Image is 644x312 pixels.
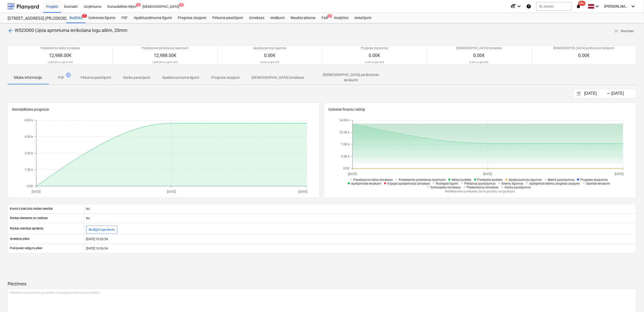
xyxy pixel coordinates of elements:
p: Paredzamās tiešās izmaksas [41,46,80,50]
p: Progresa ziņojumi [212,75,240,80]
span: 3 [82,14,87,18]
p: Rentabilitātes prognoze [12,107,316,112]
div: [DATE] 10:26:54 [84,235,636,243]
p: 0.00 t.m @ 0.00€ [469,61,489,64]
div: Apakšuzņēmuma līgumi [131,13,175,23]
a: Izmaksas [246,13,267,23]
span: 2 [136,3,141,7]
tspan: [DATE] [32,190,41,194]
tspan: [DATE] [615,172,624,176]
div: Iestatījumi [351,13,374,23]
span: notes [614,29,619,33]
p: Paredzamie pārdošanas ieņēmumi [142,46,188,50]
tspan: 4.50 k [25,135,33,139]
span: 8 [327,14,332,18]
p: 0.00 t.m @ 0.00€ [260,61,279,64]
a: Galvenais līgums [85,13,118,23]
span: Apstiprinātie ienākumi [351,182,381,185]
p: Izveidots plkst [10,237,29,241]
button: Rediģēt aprakstu [86,226,117,234]
span: 1 [66,72,71,77]
span: 0.00€ [264,53,275,58]
tspan: 14.00 k [339,119,350,122]
span: 0.00€ [369,53,380,58]
div: PSF [118,13,131,23]
span: Darbaspēka izmaksas [430,186,461,189]
p: Galvenie finanšu rādītāji [328,107,632,112]
div: Nē [84,214,636,222]
span: Saistītie ienākumi [586,182,610,185]
span: Apakšuzņēmēju līgumos [509,178,542,182]
i: keyboard_arrow_down [516,3,522,9]
tspan: [DATE] [483,172,492,176]
p: 0.00 t.m @ 0.00€ [365,61,384,64]
p: 1,298.80 t.m @ 10.00€ [152,61,178,64]
span: 0.00€ [578,53,590,58]
p: Noklikšķiniet uz etiķetes, lai to parādītu vai paslēptu [337,189,623,194]
span: Paredzamie pārdošanas ieņēmumi [399,178,446,182]
span: 12,988.00€ [154,53,176,58]
div: [STREET_ADDRESS] (PRJ2002826) 2601978 [8,16,60,21]
i: notifications [576,3,581,9]
span: Darba pasūtījumos [505,186,531,189]
a: Pirkuma pasūtījumi [209,13,246,23]
i: keyboard_arrow_down [630,3,636,9]
button: Interact with the calendar and add the check-in date for your trip. [575,91,583,97]
a: Ienākumi [267,13,288,23]
span: 4 [179,3,184,7]
p: Apakšuzņēmuma līgumi [162,75,199,80]
tspan: 1.50 k [25,168,33,171]
span: Noslēgtie līgumi [436,182,458,185]
p: Piezīmes [8,281,636,287]
span: Mainīt pasūtījumus [548,178,575,182]
span: Pieskaitāmās izmaksas [467,186,499,189]
div: Analytics [331,13,351,23]
p: Rindas elements no veidnes [10,216,48,220]
div: Rediģēt aprakstu [89,227,115,233]
a: Budžets3 [66,13,85,23]
p: [DEMOGRAPHIC_DATA] izmaksas [252,75,305,80]
p: Rindas vienības apraksts [10,226,43,231]
p: PSF [58,75,64,80]
span: Pārskatīts budžets [478,178,503,182]
p: Sīkāka informācija [14,75,42,80]
p: Konts ir piešķirts rindas vienībai [10,207,53,211]
span: Progresa ziņojumos [580,178,608,182]
a: Progresa ziņojumi [175,13,209,23]
tspan: 0.00 [343,167,349,170]
span: Apstiprināti klientu progresa ziņojumi [529,182,580,185]
tspan: [DATE] [167,190,176,194]
span: Piezīmes [614,28,634,34]
span: arrow_back [8,28,14,34]
p: 1,298.80 t.m @ 10.00€ [47,61,73,64]
tspan: 6.00 k [25,119,33,122]
tspan: 3.00 k [25,151,33,155]
button: Piezīmes [612,27,636,35]
p: Darba pasūtījumi [123,75,150,80]
span: Pirkšanas pasūtījumos [464,182,496,185]
p: [DEMOGRAPHIC_DATA] izmaksas [456,46,502,50]
i: Zināšanu pamats [526,3,531,9]
div: - [607,92,610,95]
span: Klientu līgumos [502,182,523,185]
p: Pirkuma pasūtījumi [81,75,111,80]
p: Apakšuzņēmēju līgumos [253,46,286,50]
i: format_size [510,3,516,9]
div: Budžets [66,13,85,23]
p: [DEMOGRAPHIC_DATA] pārdošanas ienākumi [553,46,614,50]
input: Sākuma datums [583,90,609,97]
button: Meklēt [536,2,572,11]
p: [DEMOGRAPHIC_DATA] pārdošanas ienākumi [317,72,386,83]
p: Progresa ziņojumos [361,46,388,50]
tspan: 0.00 [27,184,33,188]
span: [PERSON_NAME][GEOGRAPHIC_DATA] [604,4,630,8]
tspan: 7.00 k [341,143,350,146]
span: 0.00€ [473,53,485,58]
tspan: [DATE] [298,190,307,194]
span: W523000 Ģipša apmetuma ierīkošana logu ailēm, 20mm [15,28,127,33]
div: [DATE] 10:26:54 [84,244,636,252]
